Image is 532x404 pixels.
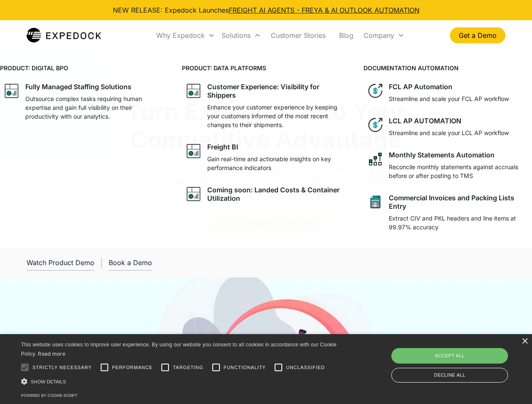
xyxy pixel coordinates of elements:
[3,82,20,99] img: graph icon
[229,6,420,14] a: FREIGHT AI AGENTS - FREYA & AI OUTLOOK AUTOMATION
[389,128,509,137] p: Streamline and scale your LCL AP workflow
[364,64,532,72] h4: DOCUMENTATION AUTOMATION
[156,31,205,40] div: Why Expedock
[364,31,394,40] div: Company
[27,27,101,44] img: Expedock Logo
[367,82,384,99] img: dollar icon
[367,194,384,210] img: sheet icon
[27,27,101,44] a: home
[185,143,202,159] img: graph icon
[389,82,452,91] div: FCL AP Automation
[207,82,347,99] div: Customer Experience: Visibility for Shippers
[21,377,340,386] div: Show details
[218,21,264,50] div: Solutions
[25,82,131,91] div: Fully Managed Staffing Solutions
[364,79,532,106] a: dollar iconFCL AP AutomationStreamline and scale your FCL AP workflow
[364,147,532,183] a: network like iconMonthly Statements AutomationReconcile monthly statements against accruals befor...
[367,151,384,167] img: network like icon
[182,182,350,206] a: graph iconComing soon: Landed Costs & Container Utilization
[109,255,152,271] a: Book a Demo
[364,113,532,141] a: dollar iconLCL AP AUTOMATIONStreamline and scale your LCL AP workflow
[389,151,495,159] div: Monthly Statements Automation
[112,364,153,371] span: Performance
[367,117,384,133] img: dollar icon
[207,154,347,172] p: Gain real-time and actionable insights on key performance indicators
[27,258,94,267] div: Watch Product Demo
[113,5,420,15] div: NEW RELEASE: Expedock Launches
[389,214,529,231] p: Extract CIV and PKL headers and line items at 99.97% accuracy
[21,393,78,398] a: Powered by cookie-script
[25,94,165,121] p: Outsource complex tasks requiring human expertise and gain full visibility on their productivity ...
[27,255,94,271] a: open lightbox
[222,31,251,40] div: Solutions
[392,313,532,404] iframe: Chat Widget
[182,64,350,72] h4: PRODUCT: DATA PLATFORMS
[360,21,408,50] div: Company
[185,186,202,202] img: graph icon
[109,258,152,267] div: Book a Demo
[364,190,532,235] a: sheet iconCommercial Invoices and Packing Lists EntryExtract CIV and PKL headers and line items a...
[182,139,350,175] a: graph iconFreight BIGain real-time and actionable insights on key performance indicators
[389,194,529,210] div: Commercial Invoices and Packing Lists Entry
[207,186,347,202] div: Coming soon: Landed Costs & Container Utilization
[332,21,360,50] a: Blog
[224,364,266,371] span: Functionality
[207,103,347,129] p: Enhance your customer experience by keeping your customers informed of the most recent changes to...
[389,162,529,180] p: Reconcile monthly statements against accruals before or after posting to TMS
[207,143,238,151] div: Freight BI
[286,364,325,371] span: Unclassified
[185,82,202,99] img: graph icon
[450,27,505,43] a: Get a Demo
[38,351,65,357] a: Read more
[182,79,350,133] a: graph iconCustomer Experience: Visibility for ShippersEnhance your customer experience by keeping...
[21,342,337,357] span: This website uses cookies to improve user experience. By using our website you consent to all coo...
[264,21,332,50] a: Customer Stories
[32,364,92,371] span: Strictly necessary
[389,117,461,125] div: LCL AP AUTOMATION
[153,21,218,50] div: Why Expedock
[173,364,203,371] span: Targeting
[31,379,66,384] span: Show details
[389,94,509,103] p: Streamline and scale your FCL AP workflow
